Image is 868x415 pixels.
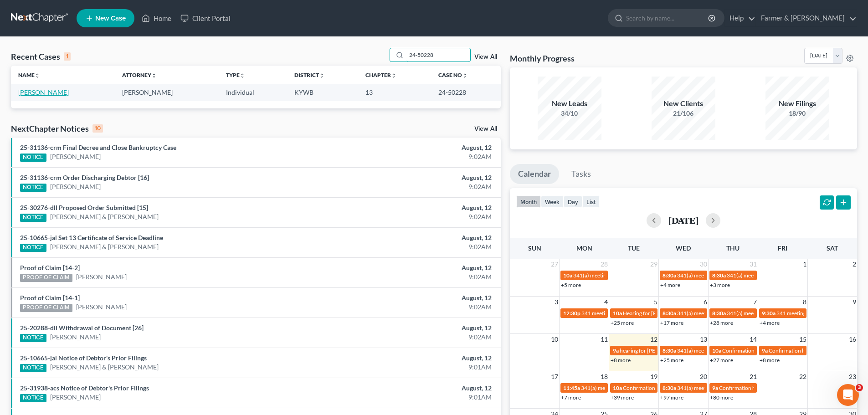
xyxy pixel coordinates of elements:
[340,302,492,312] div: 9:02AM
[760,357,780,364] a: +8 more
[50,363,159,372] a: [PERSON_NAME] & [PERSON_NAME]
[340,384,492,393] div: August, 12
[727,272,863,279] span: 341(a) meeting for [PERSON_NAME] & [PERSON_NAME]
[725,10,755,26] a: Help
[240,73,245,78] i: unfold_more
[649,259,658,270] span: 29
[20,384,149,392] a: 25-31938-acs Notice of Debtor's Prior Filings
[623,310,694,317] span: Hearing for [PERSON_NAME]
[20,334,46,342] div: NOTICE
[95,15,126,22] span: New Case
[628,244,640,252] span: Tue
[749,371,758,382] span: 21
[50,212,159,221] a: [PERSON_NAME] & [PERSON_NAME]
[20,234,163,241] a: 25-10665-jal Set 13 Certificate of Service Deadline
[699,259,708,270] span: 30
[294,72,324,78] a: Districtunfold_more
[340,212,492,221] div: 9:02AM
[798,371,807,382] span: 22
[510,53,575,64] h3: Monthly Progress
[652,109,715,118] div: 21/106
[563,384,580,391] span: 11:45a
[848,334,857,345] span: 16
[710,282,730,288] a: +3 more
[319,73,324,78] i: unfold_more
[563,164,599,184] a: Tasks
[219,84,287,101] td: Individual
[122,72,157,78] a: Attorneyunfold_more
[50,393,101,402] a: [PERSON_NAME]
[762,310,776,317] span: 9:30a
[151,73,157,78] i: unfold_more
[611,394,634,401] a: +39 more
[727,310,815,317] span: 341(a) meeting for [PERSON_NAME]
[663,384,676,391] span: 8:30a
[554,297,559,307] span: 3
[20,304,72,312] div: PROOF OF CLAIM
[712,347,721,354] span: 10a
[613,347,619,354] span: 9a
[660,319,683,326] a: +17 more
[677,347,813,354] span: 341(a) meeting for [PERSON_NAME] & [PERSON_NAME]
[64,52,71,61] div: 1
[528,244,541,252] span: Sun
[20,364,46,372] div: NOTICE
[550,259,559,270] span: 27
[287,84,358,101] td: KYWB
[20,294,80,302] a: Proof of Claim [14-1]
[365,72,396,78] a: Chapterunfold_more
[11,51,71,62] div: Recent Cases
[406,48,470,61] input: Search by name...
[431,84,501,101] td: 24-50228
[20,394,46,402] div: NOTICE
[726,244,740,252] span: Thu
[719,384,822,391] span: Confirmation hearing for [PERSON_NAME]
[20,174,149,181] a: 25-31136-crm Order Discharging Debtor [16]
[749,334,758,345] span: 14
[340,272,492,282] div: 9:02AM
[92,124,103,133] div: 10
[76,302,127,312] a: [PERSON_NAME]
[340,242,492,251] div: 9:02AM
[749,259,758,270] span: 31
[340,393,492,402] div: 9:01AM
[852,297,857,307] span: 9
[340,363,492,372] div: 9:01AM
[710,394,733,401] a: +80 more
[561,394,581,401] a: +7 more
[699,371,708,382] span: 20
[20,204,148,211] a: 25-30276-dll Proposed Order Submitted [15]
[765,109,829,118] div: 18/90
[699,334,708,345] span: 13
[563,272,572,279] span: 10a
[340,354,492,363] div: August, 12
[50,182,101,191] a: [PERSON_NAME]
[600,334,609,345] span: 11
[710,319,733,326] a: +28 more
[613,310,622,317] span: 10a
[226,72,245,78] a: Typeunfold_more
[20,214,46,222] div: NOTICE
[752,297,758,307] span: 7
[676,244,691,252] span: Wed
[340,143,492,152] div: August, 12
[438,72,467,78] a: Case Nounfold_more
[623,384,726,391] span: Confirmation hearing for [PERSON_NAME]
[848,371,857,382] span: 23
[703,297,708,307] span: 6
[137,10,176,26] a: Home
[856,384,863,391] span: 3
[340,333,492,342] div: 9:02AM
[626,10,709,26] input: Search by name...
[712,272,726,279] span: 8:30a
[573,272,661,279] span: 341(a) meeting for [PERSON_NAME]
[115,84,219,101] td: [PERSON_NAME]
[668,215,699,225] h2: [DATE]
[564,195,582,208] button: day
[712,310,726,317] span: 8:30a
[550,371,559,382] span: 17
[474,126,497,132] a: View All
[600,371,609,382] span: 18
[541,195,564,208] button: week
[20,354,147,362] a: 25-10665-jal Notice of Debtor's Prior Filings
